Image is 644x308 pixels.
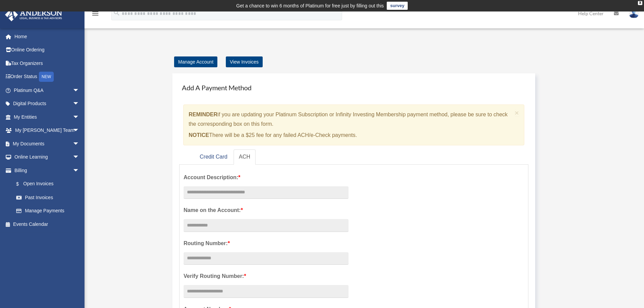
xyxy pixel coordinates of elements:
img: Anderson Advisors Platinum Portal [3,8,64,21]
i: menu [91,9,99,18]
strong: NOTICE [189,132,209,138]
a: My [PERSON_NAME] Teamarrow_drop_down [5,124,90,137]
span: arrow_drop_down [73,97,86,111]
span: arrow_drop_down [73,150,86,164]
label: Name on the Account: [184,206,349,215]
a: Digital Productsarrow_drop_down [5,97,90,111]
span: $ [20,180,23,188]
div: NEW [39,72,54,82]
a: survey [387,2,408,10]
span: arrow_drop_down [73,124,86,138]
a: $Open Invoices [9,177,90,191]
a: Online Learningarrow_drop_down [5,150,90,164]
label: Routing Number: [184,239,349,248]
a: ACH [234,149,256,165]
a: Manage Account [174,56,217,67]
a: menu [91,12,99,18]
div: Get a chance to win 6 months of Platinum for free just by filling out this [236,2,384,10]
span: arrow_drop_down [73,137,86,151]
strong: REMINDER [189,112,217,117]
a: Past Invoices [9,191,90,204]
span: × [515,109,519,117]
a: Billingarrow_drop_down [5,164,90,177]
span: arrow_drop_down [73,164,86,177]
label: Verify Routing Number: [184,271,349,281]
a: Manage Payments [9,204,86,218]
a: View Invoices [226,56,263,67]
span: arrow_drop_down [73,110,86,124]
a: Home [5,30,90,43]
a: Online Ordering [5,43,90,57]
a: Events Calendar [5,217,90,231]
h4: Add A Payment Method [179,80,528,95]
i: search [113,9,120,17]
div: if you are updating your Platinum Subscription or Infinity Investing Membership payment method, p... [183,104,524,145]
p: There will be a $25 fee for any failed ACH/e-Check payments. [189,131,512,140]
a: Tax Organizers [5,56,90,70]
span: arrow_drop_down [73,84,86,97]
img: User Pic [629,8,639,18]
a: Credit Card [194,149,233,165]
a: My Documentsarrow_drop_down [5,137,90,150]
label: Account Description: [184,173,349,182]
a: Platinum Q&Aarrow_drop_down [5,84,90,97]
a: My Entitiesarrow_drop_down [5,110,90,124]
a: Order StatusNEW [5,70,90,84]
button: Close [515,109,519,116]
div: close [638,1,642,5]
